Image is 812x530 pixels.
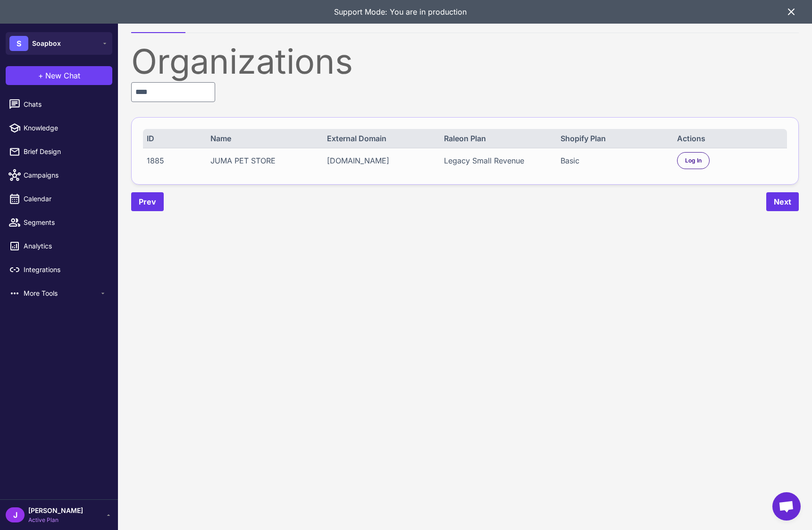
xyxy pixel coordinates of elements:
[210,133,317,144] div: Name
[24,99,107,110] span: Chats
[677,133,783,144] div: Actions
[28,516,83,524] span: Active Plan
[24,288,99,299] span: More Tools
[38,70,43,81] span: +
[210,155,317,166] div: JUMA PET STORE
[4,236,114,256] a: Analytics
[131,192,164,211] button: Prev
[28,505,83,516] span: [PERSON_NAME]
[4,118,114,138] a: Knowledge
[24,123,107,133] span: Knowledge
[772,492,801,521] a: Open chat
[6,507,25,522] div: J
[4,165,114,185] a: Campaigns
[444,133,550,144] div: Raleon Plan
[147,155,200,166] div: 1885
[24,194,107,204] span: Calendar
[766,192,799,211] button: Next
[4,260,114,280] a: Integrations
[6,32,112,55] button: SSoapbox
[327,155,433,166] div: [DOMAIN_NAME]
[24,146,107,157] span: Brief Design
[444,155,550,166] div: Legacy Small Revenue
[327,133,433,144] div: External Domain
[561,155,667,166] div: Basic
[6,66,112,85] button: +New Chat
[4,213,114,232] a: Segments
[561,133,667,144] div: Shopify Plan
[4,142,114,162] a: Brief Design
[24,170,107,180] span: Campaigns
[24,217,107,228] span: Segments
[147,133,200,144] div: ID
[131,44,799,78] div: Organizations
[4,94,114,114] a: Chats
[9,36,28,51] div: S
[45,70,80,81] span: New Chat
[4,189,114,209] a: Calendar
[24,265,107,275] span: Integrations
[24,241,107,251] span: Analytics
[685,156,702,165] span: Log In
[32,38,61,49] span: Soapbox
